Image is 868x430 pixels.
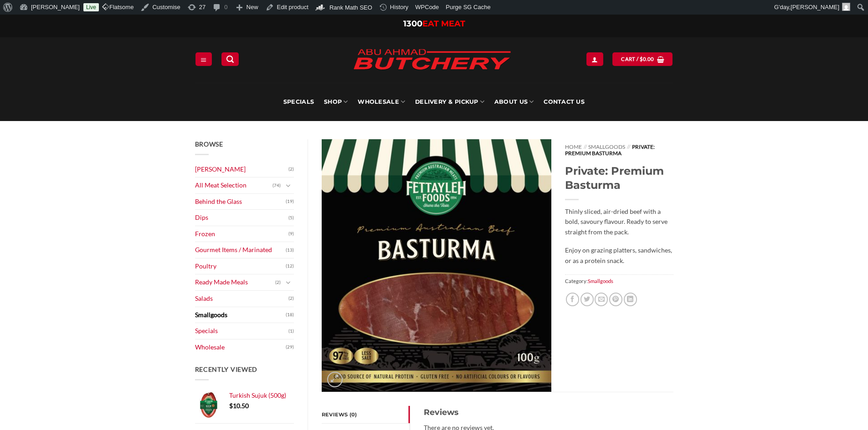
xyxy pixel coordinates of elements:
[329,4,372,11] span: Rank Math SEO
[195,307,286,323] a: Smallgoods
[229,402,249,410] bdi: 10.50
[791,4,839,10] span: [PERSON_NAME]
[195,274,276,290] a: Ready Made Meals
[195,242,286,258] a: Gourmet Items / Marinated
[612,52,673,66] a: View cart
[584,143,587,150] span: //
[288,227,294,241] span: (9)
[286,340,294,354] span: (29)
[424,406,660,419] h3: Reviews
[327,372,343,387] a: Zoom
[283,83,314,121] a: Specials
[324,83,348,121] a: SHOP
[565,274,673,288] span: Category:
[195,291,289,307] a: Salads
[195,226,289,242] a: Frozen
[229,391,294,400] a: Turkish Sujuk (500g)
[358,83,405,121] a: Wholesale
[286,308,294,322] span: (18)
[288,292,294,305] span: (2)
[195,365,258,373] span: Recently Viewed
[588,278,613,284] a: Smallgoods
[229,391,286,399] span: Turkish Sujuk (500g)
[322,139,551,392] img: Premium Basturma
[195,258,286,274] a: Poultry
[565,245,673,266] p: Enjoy on grazing platters, sandwiches, or as a protein snack.
[565,207,673,238] p: Thinly sliced, air-dried beef with a bold, savoury flavour. Ready to serve straight from the pack.
[640,56,654,62] bdi: 0.00
[286,195,294,208] span: (19)
[229,402,233,410] span: $
[288,211,294,225] span: (5)
[621,55,654,63] span: Cart /
[322,406,410,423] a: Reviews (0)
[415,83,484,121] a: Delivery & Pickup
[586,52,603,66] a: My account
[195,210,289,226] a: Dips
[272,179,281,192] span: (74)
[624,293,637,306] a: Share on LinkedIn
[422,19,465,29] span: EAT MEAT
[195,323,289,339] a: Specials
[288,324,294,338] span: (1)
[609,293,622,306] a: Pin on Pinterest
[494,83,534,121] a: About Us
[842,3,850,11] img: Avatar of Zacky Kawtharani
[403,19,422,29] span: 1300
[627,143,630,150] span: //
[580,293,594,306] a: Share on Twitter
[283,181,294,191] button: Toggle
[565,143,654,157] span: Private: Premium Basturma
[566,293,579,306] a: Share on Facebook
[595,293,608,306] a: Email to a Friend
[565,164,673,192] h1: Private: Premium Basturma
[565,143,582,150] a: Home
[403,19,465,29] a: 1300EAT MEAT
[195,140,223,148] span: Browse
[283,278,294,288] button: Toggle
[275,276,281,289] span: (2)
[288,162,294,176] span: (2)
[588,143,625,150] a: Smallgoods
[195,162,289,177] a: [PERSON_NAME]
[286,243,294,257] span: (13)
[345,43,519,77] img: Abu Ahmad Butchery
[195,194,286,210] a: Behind the Glass
[221,52,239,66] a: Search
[286,259,294,273] span: (12)
[195,177,273,193] a: All Meat Selection
[195,339,286,355] a: Wholesale
[83,3,99,11] a: Live
[195,52,212,66] a: Menu
[640,55,643,63] span: $
[544,83,585,121] a: Contact Us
